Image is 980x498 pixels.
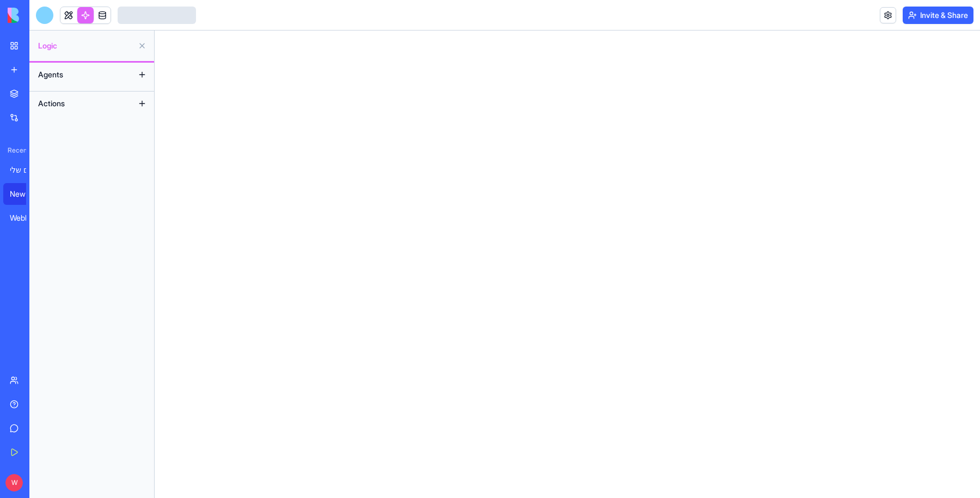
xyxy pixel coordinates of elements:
a: New App [3,183,47,205]
button: Actions [33,95,133,112]
a: מארגן הדברים שלי [3,159,47,181]
div: New App [10,189,40,199]
span: Agents [38,69,63,80]
span: Recent [3,146,26,155]
span: W [5,474,23,491]
button: Agents [33,66,133,83]
a: Webhook Contact Notifier [3,207,47,229]
div: Webhook Contact Notifier [10,212,40,223]
span: Logic [38,40,133,51]
button: Invite & Share [903,7,973,24]
span: Actions [38,98,65,109]
div: מארגן הדברים שלי [10,165,40,175]
img: logo [8,8,75,23]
